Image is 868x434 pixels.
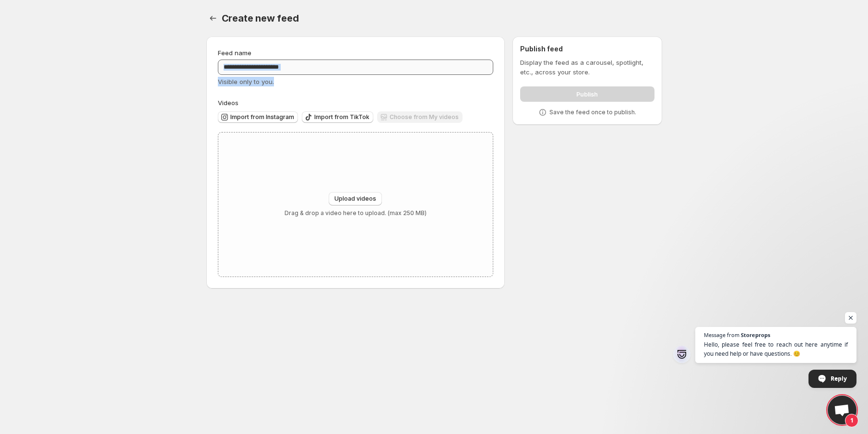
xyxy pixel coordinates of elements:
button: Import from TikTok [302,111,373,123]
p: Display the feed as a carousel, spotlight, etc., across your store. [520,58,654,77]
span: Storeprops [741,332,770,338]
span: Upload videos [334,195,376,203]
span: 1 [845,414,858,427]
span: Reply [831,370,847,387]
p: Save the feed once to publish. [549,108,636,116]
span: Hello, please feel free to reach out here anytime if you need help or have questions. 😊 [704,340,848,358]
button: Settings [206,12,220,25]
span: Feed name [218,49,251,57]
span: Visible only to you. [218,78,274,85]
span: Videos [218,99,238,107]
h2: Publish feed [520,44,654,54]
span: Message from [704,332,739,338]
button: Upload videos [329,192,382,205]
span: Import from TikTok [314,113,369,121]
div: Open chat [828,396,856,424]
p: Drag & drop a video here to upload. (max 250 MB) [285,209,427,217]
button: Import from Instagram [218,111,298,123]
span: Create new feed [222,12,299,24]
span: Import from Instagram [230,113,294,121]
